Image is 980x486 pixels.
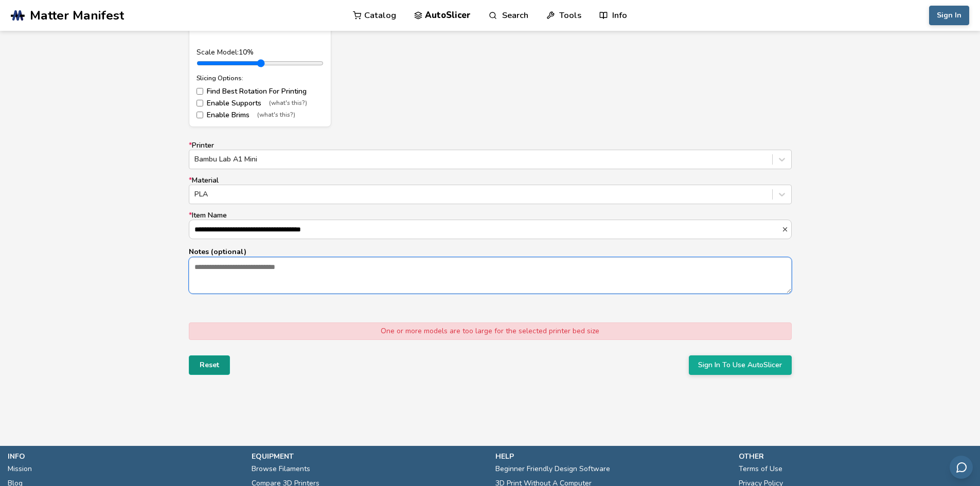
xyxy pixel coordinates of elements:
[197,112,203,118] input: Enable Brims(what's this?)
[8,462,32,476] a: Mission
[189,258,791,293] textarea: Notes (optional)
[197,111,324,119] label: Enable Brims
[30,8,124,23] span: Matter Manifest
[252,462,310,476] a: Browse Filaments
[189,211,792,239] label: Item Name
[8,451,241,462] p: info
[197,88,203,95] input: Find Best Rotation For Printing
[495,462,610,476] a: Beginner Friendly Design Software
[197,26,324,33] div: File Size: 0.25MB
[189,141,792,169] label: Printer
[189,246,792,257] p: Notes (optional)
[189,220,781,239] input: *Item Name
[197,100,203,106] input: Enable Supports(what's this?)
[689,355,792,375] button: Sign In To Use AutoSlicer
[950,456,973,479] button: Send feedback via email
[252,451,485,462] p: equipment
[197,87,324,96] label: Find Best Rotation For Printing
[781,226,791,233] button: *Item Name
[197,75,324,82] div: Slicing Options:
[495,451,729,462] p: help
[739,462,782,476] a: Terms of Use
[269,100,307,107] span: (what's this?)
[257,112,295,119] span: (what's this?)
[929,6,969,25] button: Sign In
[739,451,972,462] p: other
[189,355,230,375] button: Reset
[197,99,324,107] label: Enable Supports
[189,176,792,204] label: Material
[189,322,792,340] div: One or more models are too large for the selected printer bed size
[197,48,324,57] div: Scale Model: 10 %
